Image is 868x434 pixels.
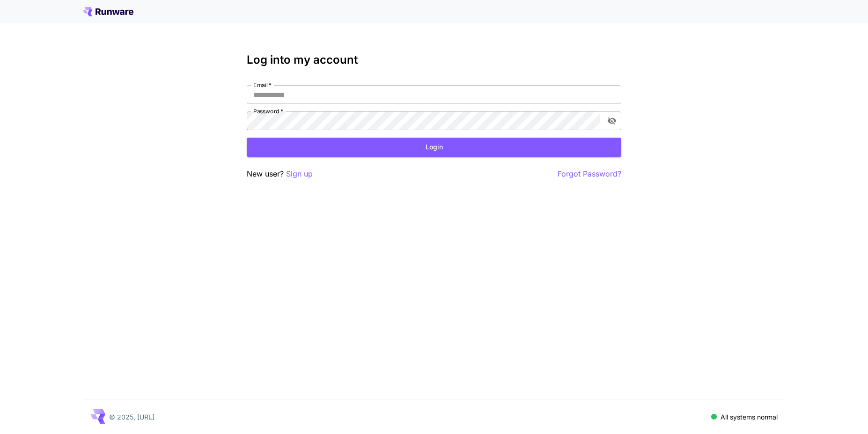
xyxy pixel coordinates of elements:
[247,138,621,157] button: Login
[721,412,778,422] p: All systems normal
[603,112,620,129] button: toggle password visibility
[253,107,283,115] label: Password
[558,168,621,180] button: Forgot Password?
[247,53,621,66] h3: Log into my account
[109,412,154,422] p: © 2025, [URL]
[253,81,272,89] label: Email
[247,168,313,180] p: New user?
[286,168,313,180] button: Sign up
